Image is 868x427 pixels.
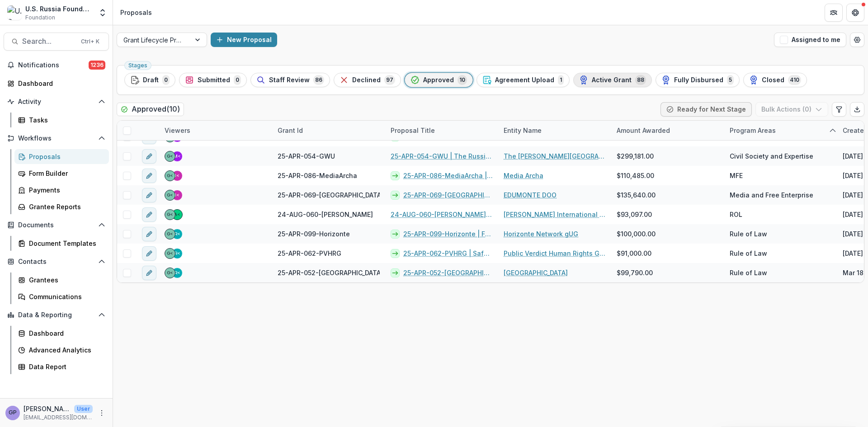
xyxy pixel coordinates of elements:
[403,171,493,180] a: 25-APR-086-MediaArcha | Strengthening technologically advanced high-impact journalism to ensure k...
[660,102,752,117] button: Ready for Next Stage
[167,251,173,256] div: Gennady Podolny <gpodolny@usrf.us>
[175,271,180,275] div: Ruslan Garipov <rgaripov@usrf.us>
[617,190,656,200] span: $135,640.00
[167,174,173,178] div: Gennady Podolny <gpodolny@usrf.us>
[142,207,156,222] button: edit
[843,151,863,161] div: [DATE]
[843,171,863,180] div: [DATE]
[4,308,109,322] button: Open Data & Reporting
[142,149,156,164] button: edit
[14,183,109,197] a: Payments
[278,171,357,180] span: 25-APR-086-MediaArcha
[25,14,55,22] span: Foundation
[617,268,653,277] span: $99,790.00
[272,121,385,140] div: Grant Id
[762,76,784,84] span: Closed
[843,249,863,258] div: [DATE]
[174,212,180,217] div: Alan Griffin <alan.griffin@usrf.us>
[14,149,109,164] a: Proposals
[272,126,308,135] div: Grant Id
[14,272,109,287] a: Grantees
[14,289,109,304] a: Communications
[405,73,473,87] button: Approved10
[743,73,807,87] button: Closed410
[391,151,493,161] a: 25-APR-054-GWU | The Russia Program Educational Platform
[120,8,152,17] div: Proposals
[843,210,863,219] div: [DATE]
[724,121,837,140] div: Program Areas
[7,5,22,20] img: U.S. Russia Foundation
[14,199,109,214] a: Grantee Reports
[385,121,498,140] div: Proposal Title
[617,229,656,239] span: $100,000.00
[159,121,272,140] div: Viewers
[611,121,724,140] div: Amount Awarded
[278,190,383,200] span: 25-APR-069-[GEOGRAPHIC_DATA]
[174,154,181,159] div: Maria Lvova <mlvova@usrf.us>
[4,131,109,145] button: Open Workflows
[175,251,180,256] div: Ruslan Garipov <rgaripov@usrf.us>
[730,249,767,258] span: Rule of Law
[385,126,440,135] div: Proposal Title
[18,221,94,229] span: Documents
[730,229,767,239] span: Rule of Law
[18,311,94,319] span: Data & Reporting
[730,190,813,200] span: Media and Free Enterprise
[128,62,147,69] span: Stages
[29,169,102,178] div: Form Builder
[573,73,652,87] button: Active Grant88
[29,362,102,371] div: Data Report
[278,229,350,239] span: 25-APR-099-Horizonte
[167,154,173,159] div: Gennady Podolny <gpodolny@usrf.us>
[617,171,654,180] span: $110,485.00
[727,75,734,85] span: 5
[117,6,156,19] nav: breadcrumb
[730,171,743,180] span: MFE
[142,266,156,280] button: edit
[18,61,89,69] span: Notifications
[29,345,102,355] div: Advanced Analytics
[850,33,864,47] button: Open table manager
[278,268,383,277] span: 25-APR-052-[GEOGRAPHIC_DATA]
[4,33,109,51] button: Search...
[504,151,606,161] a: The [PERSON_NAME][GEOGRAPHIC_DATA][US_STATE]
[198,76,230,84] span: Submitted
[162,75,170,85] span: 0
[391,210,493,219] a: 24-AUG-060-[PERSON_NAME] | Beyond RAIPON? Assessing Russian Arctic Indigenous Civil Society
[278,210,373,219] span: 24-AUG-060-[PERSON_NAME]
[352,76,381,84] span: Declined
[29,239,102,248] div: Document Templates
[142,246,156,261] button: edit
[29,202,102,211] div: Grantee Reports
[730,268,767,277] span: Rule of Law
[89,61,105,70] span: 1236
[617,249,651,258] span: $91,000.00
[96,4,109,22] button: Open entity switcher
[617,210,652,219] span: $93,097.00
[167,271,173,275] div: Gennady Podolny <gpodolny@usrf.us>
[403,190,493,200] a: 25-APR-069-[GEOGRAPHIC_DATA] | Start-Up Hub: Fostering Entrepreneurship and Cultural Exchange for...
[167,212,173,217] div: Gennady Podolny <gpodolny@usrf.us>
[504,210,606,219] a: [PERSON_NAME] International Center for Scholars
[384,75,395,85] span: 97
[74,405,93,413] p: User
[504,268,568,277] a: [GEOGRAPHIC_DATA]
[25,4,93,14] div: U.S. Russia Foundation
[117,103,184,116] h2: Approved ( 10 )
[250,73,330,87] button: Staff Review86
[611,126,675,135] div: Amount Awarded
[504,249,606,258] a: Public Verdict Human Rights Group
[850,102,864,117] button: Export table data
[458,75,467,85] span: 10
[558,75,564,85] span: 1
[159,126,196,135] div: Viewers
[79,37,101,47] div: Ctrl + K
[142,169,156,183] button: edit
[403,229,493,239] a: 25-APR-099-Horizonte | Free Press Resilience: Legal Protection and Holistic Support for Media Pro...
[724,126,781,135] div: Program Areas
[4,254,109,269] button: Open Contacts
